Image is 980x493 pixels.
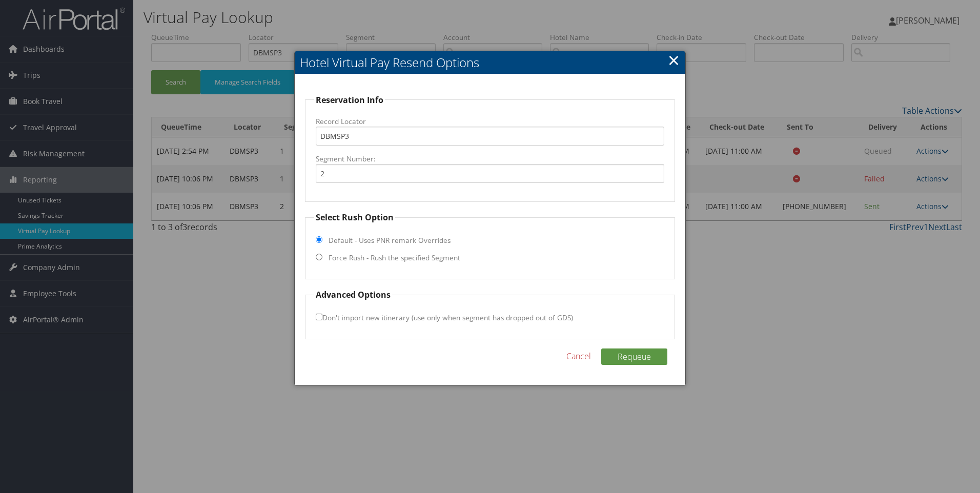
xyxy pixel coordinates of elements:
legend: Reservation Info [314,94,385,106]
input: Don't import new itinerary (use only when segment has dropped out of GDS) [316,314,322,320]
legend: Advanced Options [314,289,392,301]
h2: Hotel Virtual Pay Resend Options [295,51,686,74]
legend: Select Rush Option [314,211,395,223]
a: Close [668,50,680,70]
a: Cancel [566,350,591,362]
label: Record Locator [316,116,665,127]
label: Force Rush - Rush the specified Segment [329,253,460,263]
label: Segment Number: [316,154,665,164]
label: Don't import new itinerary (use only when segment has dropped out of GDS) [316,308,573,327]
label: Default - Uses PNR remark Overrides [329,235,451,245]
button: Requeue [601,348,667,365]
